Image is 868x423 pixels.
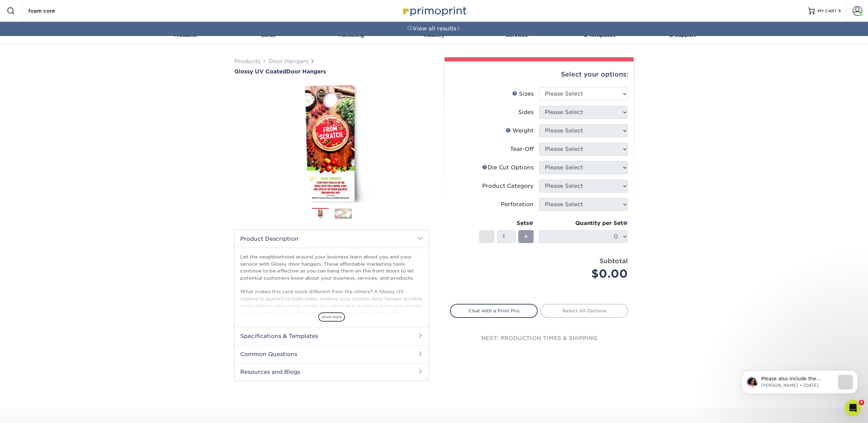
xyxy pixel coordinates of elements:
[28,7,94,15] input: SEARCH PRODUCTS.....
[235,345,429,363] h2: Common Questions
[506,127,534,135] div: Weight
[818,8,837,14] span: MY CART
[599,257,628,265] strong: Subtotal
[318,312,345,322] span: show more
[400,3,468,18] img: Primoprint
[859,400,864,405] span: 8
[450,304,538,318] a: Chat with a Print Pro
[234,68,286,75] span: Glossy UV Coated
[235,230,429,248] h2: Product Description
[235,327,429,345] h2: Specifications & Templates
[501,200,534,209] div: Perforation
[335,208,352,219] img: Door Hangers 02
[482,182,534,190] div: Product Category
[732,357,868,405] iframe: Intercom notifications message
[240,253,423,413] p: Let the neighborhood around your business learn about you and your service with Glossy door hange...
[312,208,329,220] img: Door Hangers 01
[540,304,628,318] a: Select All Options
[512,90,534,98] div: Sizes
[544,266,628,282] div: $0.00
[234,75,429,210] img: Glossy UV Coated 01
[510,145,534,153] div: Tear-Off
[482,164,534,172] div: Die Cut Options
[485,231,488,242] span: -
[479,219,534,227] div: Sets
[450,318,628,359] div: next: production times & shipping
[450,61,628,87] div: Select your options:
[518,108,534,116] div: Sides
[235,363,429,381] h2: Resources and Blogs
[838,9,841,13] span: 5
[539,219,628,227] div: Quantity per Set
[269,58,308,65] a: Door Hangers
[234,68,429,75] h1: Door Hangers
[524,231,528,242] span: +
[234,68,429,75] a: Glossy UV CoatedDoor Hangers
[845,400,861,416] iframe: Intercom live chat
[234,58,260,65] a: Products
